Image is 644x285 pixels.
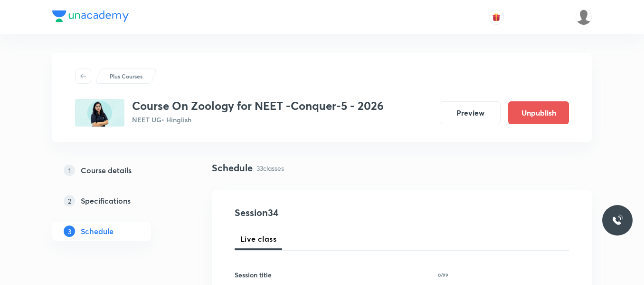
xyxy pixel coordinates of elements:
a: 1Course details [52,161,181,180]
h4: Schedule [212,161,253,175]
h5: Schedule [81,226,114,237]
button: Preview [440,101,501,124]
h6: Session title [235,270,272,280]
img: ttu [612,215,623,226]
img: avatar [492,13,501,21]
a: Company Logo [52,10,129,24]
img: B66EFECC-58C8-4994-8692-1DB753A0048D_plus.png [75,99,124,127]
button: avatar [489,10,504,25]
p: 1 [64,165,75,176]
h4: Session 34 [235,206,408,220]
h5: Specifications [81,195,131,206]
p: 0/99 [438,273,448,277]
span: Live class [240,233,276,245]
h5: Course details [81,165,132,176]
p: 3 [64,226,75,237]
p: 33 classes [256,163,284,173]
a: 2Specifications [52,191,181,210]
p: 2 [64,195,75,206]
button: Unpublish [508,101,569,124]
h3: Course On Zoology for NEET -Conquer-5 - 2026 [132,99,384,113]
img: Company Logo [52,10,129,22]
p: NEET UG • Hinglish [132,115,384,125]
img: Gopal Kumar [576,9,592,25]
p: Plus Courses [110,72,142,80]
